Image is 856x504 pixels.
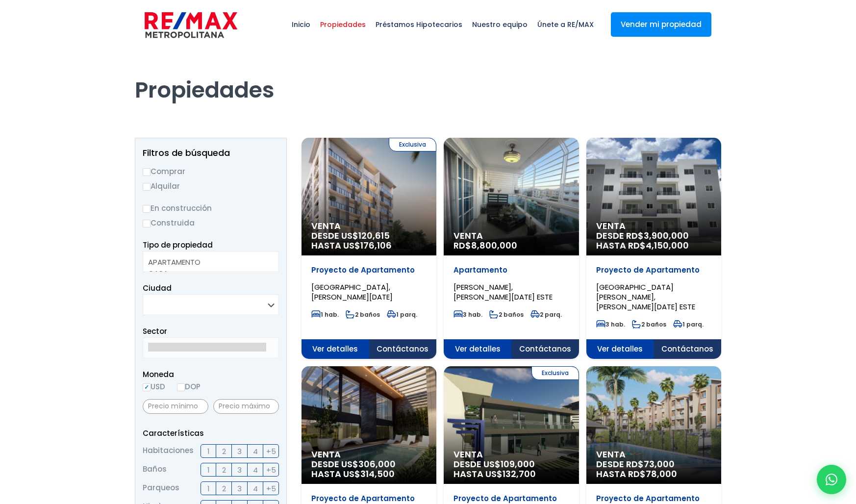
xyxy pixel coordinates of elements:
[177,383,185,391] input: DOP
[360,239,392,252] span: 176,106
[586,138,721,359] a: Venta DESDE RD$3,900,000 HASTA RD$4,150,000 Proyecto de Apartamento [GEOGRAPHIC_DATA][PERSON_NAME...
[266,445,276,457] span: +5
[596,450,711,459] span: Venta
[531,366,579,380] span: Exclusiva
[207,482,210,495] span: 1
[143,165,279,177] label: Comprar
[143,168,151,176] input: Comprar
[145,10,237,40] img: remax-metropolitana-logo
[596,221,711,231] span: Venta
[237,482,242,495] span: 3
[222,445,226,457] span: 2
[143,183,151,191] input: Alquilar
[311,310,339,319] span: 1 hab.
[453,265,569,275] p: Apartamento
[237,445,242,457] span: 3
[444,138,579,359] a: Venta RD$8,800,000 Apartamento [PERSON_NAME], [PERSON_NAME][DATE] ESTE 3 hab. 2 baños 2 parq. Ver...
[644,458,675,470] span: 73,000
[135,50,721,103] h1: Propiedades
[453,239,517,252] span: RD$
[143,205,151,213] input: En construcción
[222,482,226,495] span: 2
[471,239,517,252] span: 8,800,000
[453,450,569,459] span: Venta
[213,399,279,414] input: Precio máximo
[311,459,427,479] span: DESDE US$
[253,464,258,476] span: 4
[143,283,172,293] span: Ciudad
[143,427,279,439] p: Características
[302,339,369,359] span: Ver detalles
[358,229,390,242] span: 120,615
[596,231,711,251] span: DESDE RD$
[586,339,654,359] span: Ver detalles
[654,339,721,359] span: Contáctanos
[596,282,695,312] span: [GEOGRAPHIC_DATA][PERSON_NAME], [PERSON_NAME][DATE] ESTE
[143,368,279,380] span: Moneda
[253,445,258,457] span: 4
[453,231,569,241] span: Venta
[596,241,711,251] span: HASTA RD$
[346,310,380,319] span: 2 baños
[453,494,569,504] p: Proyecto de Apartamento
[207,464,210,476] span: 1
[222,464,226,476] span: 2
[532,10,599,39] span: Únete a RE/MAX
[311,450,427,459] span: Venta
[143,481,179,495] span: Parqueos
[143,444,194,458] span: Habitaciones
[143,217,279,229] label: Construida
[646,468,677,480] span: 78,000
[501,458,535,470] span: 109,000
[143,380,165,393] label: USD
[143,399,208,414] input: Precio mínimo
[253,482,258,495] span: 4
[177,380,201,393] label: DOP
[467,10,532,39] span: Nuestro equipo
[511,339,579,359] span: Contáctanos
[673,320,704,328] span: 1 parq.
[148,268,266,279] option: CASA
[311,494,427,504] p: Proyecto de Apartamento
[389,138,436,151] span: Exclusiva
[287,10,315,39] span: Inicio
[311,221,427,231] span: Venta
[596,494,711,504] p: Proyecto de Apartamento
[311,231,427,251] span: DESDE US$
[371,10,467,39] span: Préstamos Hipotecarios
[444,339,511,359] span: Ver detalles
[143,148,279,158] h2: Filtros de búsqueda
[358,458,396,470] span: 306,000
[646,239,689,252] span: 4,150,000
[369,339,437,359] span: Contáctanos
[453,459,569,479] span: DESDE US$
[311,265,427,275] p: Proyecto de Apartamento
[143,463,167,477] span: Baños
[453,282,553,302] span: [PERSON_NAME], [PERSON_NAME][DATE] ESTE
[311,469,427,479] span: HASTA US$
[237,464,242,476] span: 3
[143,326,167,336] span: Sector
[302,138,436,359] a: Exclusiva Venta DESDE US$120,615 HASTA US$176,106 Proyecto de Apartamento [GEOGRAPHIC_DATA], [PER...
[143,180,279,192] label: Alquilar
[266,464,276,476] span: +5
[611,12,711,37] a: Vender mi propiedad
[360,468,395,480] span: 314,500
[489,310,524,319] span: 2 baños
[632,320,666,328] span: 2 baños
[503,468,536,480] span: 132,700
[596,320,625,328] span: 3 hab.
[148,256,266,268] option: APARTAMENTO
[143,220,151,227] input: Construida
[387,310,417,319] span: 1 parq.
[266,482,276,495] span: +5
[311,282,393,302] span: [GEOGRAPHIC_DATA], [PERSON_NAME][DATE]
[453,469,569,479] span: HASTA US$
[143,240,213,250] span: Tipo de propiedad
[530,310,562,319] span: 2 parq.
[311,241,427,251] span: HASTA US$
[596,459,711,479] span: DESDE RD$
[143,383,151,391] input: USD
[453,310,482,319] span: 3 hab.
[596,469,711,479] span: HASTA RD$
